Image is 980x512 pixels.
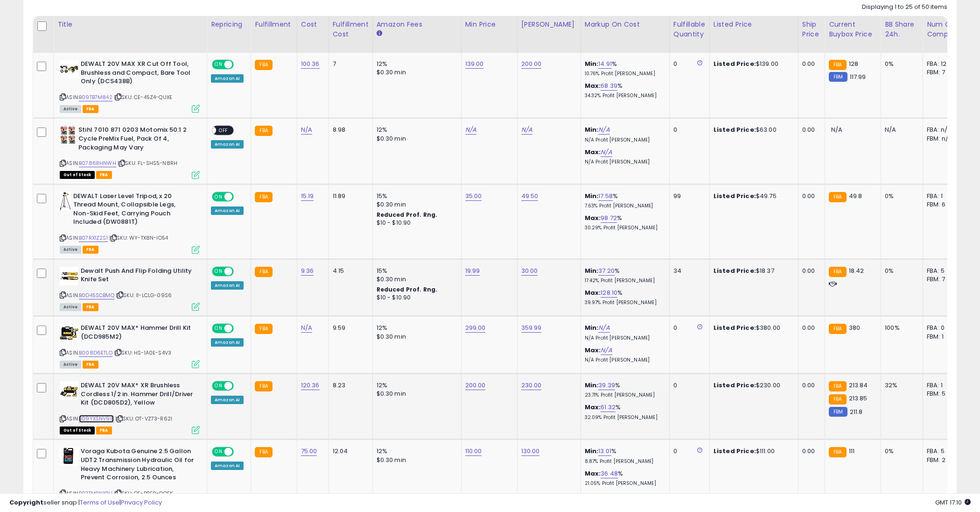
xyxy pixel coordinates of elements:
[585,92,662,99] p: 34.32% Profit [PERSON_NAME]
[377,275,454,284] div: $0.30 min
[79,292,114,299] a: B0D45SCBMQ
[255,60,272,70] small: FBA
[850,72,866,81] span: 117.99
[60,267,200,310] div: ASIN:
[598,323,609,333] a: N/A
[829,324,846,334] small: FBA
[927,20,961,39] div: Num of Comp.
[377,29,382,38] small: Amazon Fees.
[585,289,662,306] div: %
[211,396,244,404] div: Amazon AI
[601,403,616,412] a: 61.32
[829,60,846,70] small: FBA
[802,267,818,275] div: 0.00
[927,60,958,68] div: FBA: 12
[802,192,818,200] div: 0.00
[213,382,224,390] span: ON
[211,281,244,290] div: Amazon AI
[585,20,665,29] div: Markup on Cost
[714,447,756,455] b: Listed Price:
[79,234,108,242] a: B07RX1Z2S1
[585,203,662,209] p: 7.63% Profit [PERSON_NAME]
[714,20,794,29] div: Listed Price
[521,266,538,276] a: 30.00
[714,192,756,200] b: Listed Price:
[377,390,454,398] div: $0.30 min
[802,324,818,332] div: 0.00
[885,126,916,134] div: N/A
[60,303,81,311] span: All listings currently available for purchase on Amazon
[333,126,365,134] div: 8.98
[585,137,662,143] p: N/A Profit [PERSON_NAME]
[301,59,320,69] a: 100.36
[60,60,78,78] img: 415uO89BlIL._SL40_.jpg
[927,275,958,284] div: FBM: 7
[585,60,662,77] div: %
[301,447,317,456] a: 75.00
[118,159,177,167] span: | SKU: FL-SHS5-N8RH
[96,171,112,179] span: FBA
[60,267,78,285] img: 3186qowatXL._SL40_.jpg
[83,361,98,369] span: FBA
[714,192,791,200] div: $49.75
[585,214,662,231] div: %
[585,159,662,165] p: N/A Profit [PERSON_NAME]
[255,20,293,29] div: Fulfillment
[935,498,971,507] span: 2025-08-15 17:10 GMT
[81,447,194,484] b: Voraga Kubota Genuine 2.5 Gallon UDT2 Transmission Hydraulic Oil for Heavy Machinery Lubrication,...
[714,266,756,275] b: Listed Price:
[60,324,78,342] img: 51rXu3ozbBL._SL40_.jpg
[927,200,958,209] div: FBM: 6
[585,81,601,90] b: Max:
[585,267,662,284] div: %
[927,192,958,200] div: FBA: 1
[232,325,247,333] span: OFF
[216,127,231,135] span: OFF
[585,447,662,464] div: %
[301,192,314,201] a: 15.19
[9,498,162,507] div: seller snap | |
[60,192,200,253] div: ASIN:
[377,324,454,332] div: 12%
[585,266,599,275] b: Min:
[585,225,662,231] p: 30.29% Profit [PERSON_NAME]
[885,267,916,275] div: 0%
[465,266,480,276] a: 19.99
[521,192,539,201] a: 49.50
[465,125,476,135] a: N/A
[255,192,272,202] small: FBA
[377,333,454,341] div: $0.30 min
[465,323,486,333] a: 299.00
[585,59,599,68] b: Min:
[333,447,365,455] div: 12.04
[714,59,756,68] b: Listed Price:
[585,299,662,306] p: 39.97% Profit [PERSON_NAME]
[377,294,454,302] div: $10 - $10.90
[81,60,194,88] b: DEWALT 20V MAX XR Cut Off Tool, Brushless and Compact, Bare Tool Only (DCS438B)
[585,469,601,478] b: Max:
[585,447,599,455] b: Min:
[585,346,601,355] b: Max:
[301,381,320,390] a: 120.36
[60,171,95,179] span: All listings that are currently out of stock and unavailable for purchase on Amazon
[927,381,958,390] div: FBA: 1
[885,447,916,455] div: 0%
[60,381,78,400] img: 41KvgOyT9PL._SL40_.jpg
[885,192,916,200] div: 0%
[232,192,247,200] span: OFF
[829,394,846,405] small: FBA
[377,381,454,390] div: 12%
[927,447,958,455] div: FBA: 5
[598,59,612,69] a: 14.91
[60,246,81,254] span: All listings currently available for purchase on Amazon
[585,323,599,332] b: Min:
[885,20,919,39] div: BB Share 24h.
[211,206,244,215] div: Amazon AI
[927,390,958,398] div: FBM: 5
[849,394,868,403] span: 213.85
[585,213,601,222] b: Max:
[849,192,862,200] span: 49.8
[377,60,454,68] div: 12%
[585,125,599,134] b: Min:
[829,20,877,39] div: Current Buybox Price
